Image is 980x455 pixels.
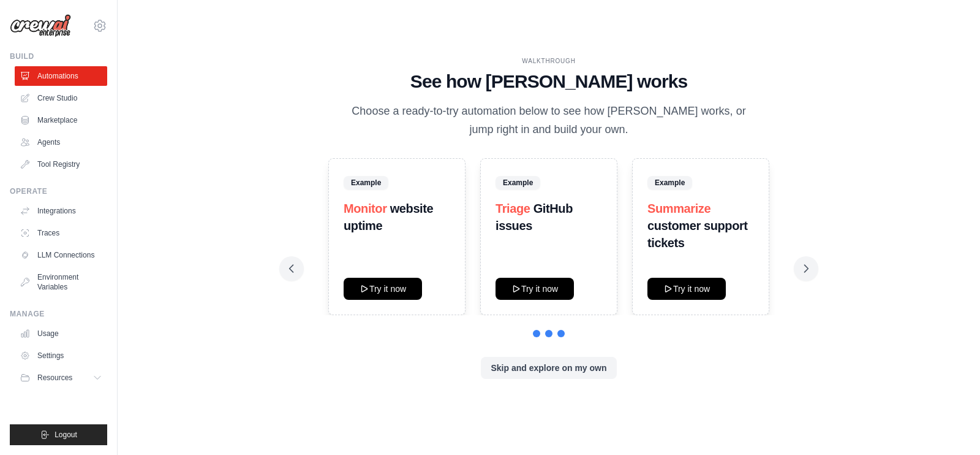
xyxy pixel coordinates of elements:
div: WALKTHROUGH [289,56,809,66]
div: Manage [10,309,107,319]
p: Choose a ready-to-try automation below to see how [PERSON_NAME] works, or jump right in and build... [343,102,755,139]
strong: website uptime [344,202,433,232]
strong: GitHub issues [496,202,573,232]
button: Skip and explore on my own [481,357,616,379]
a: LLM Connections [15,245,107,265]
div: Build [10,52,107,61]
span: Summarize [647,202,710,215]
a: Tool Registry [15,155,107,174]
a: Automations [15,66,107,86]
button: Try it now [496,278,574,300]
a: Crew Studio [15,88,107,108]
button: Resources [15,368,107,388]
img: Logo [10,14,71,37]
span: Triage [496,202,530,215]
a: Integrations [15,201,107,221]
button: Try it now [647,278,726,300]
span: Example [496,176,540,189]
span: Monitor [344,202,387,215]
div: Operate [10,186,107,196]
a: Usage [15,324,107,343]
button: Logout [10,424,107,445]
a: Marketplace [15,110,107,130]
span: Logout [55,430,77,440]
strong: customer support tickets [647,219,748,250]
h1: See how [PERSON_NAME] works [289,71,809,93]
a: Agents [15,132,107,152]
button: Try it now [344,278,422,300]
a: Traces [15,223,107,243]
a: Environment Variables [15,267,107,297]
span: Resources [37,373,72,383]
a: Settings [15,346,107,365]
span: Example [647,176,692,189]
span: Example [344,176,388,189]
